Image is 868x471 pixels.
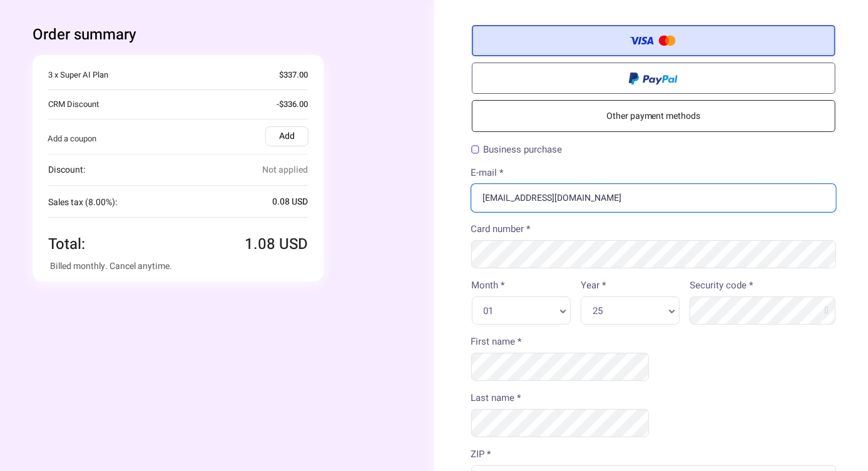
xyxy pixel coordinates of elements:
[50,260,306,273] div: Billed monthly. Cancel anytime.
[690,278,753,293] label: Security code *
[265,126,309,146] label: Add
[471,335,522,349] label: First name *
[262,163,308,177] span: Not applied
[292,195,308,208] span: USD
[33,25,397,45] div: Order summary
[48,133,96,145] span: Add a coupon
[279,233,308,255] span: USD
[593,305,663,317] span: 25
[253,233,275,255] i: .08
[245,233,275,255] span: 1
[48,196,117,209] span: Sales tax (8.00%):
[471,222,531,236] label: Card number *
[277,98,308,111] span: -$336.00
[272,195,290,208] span: 0
[48,233,85,255] span: Total:
[48,163,85,176] span: Discount:
[279,69,308,81] span: $337.00
[484,305,554,317] span: 01
[472,100,836,132] a: Other payment methods
[471,391,521,405] label: Last name *
[471,145,563,154] label: Business purchase
[593,305,679,321] a: 25
[48,69,108,81] span: 3 x Super AI Plan
[581,278,606,293] label: Year *
[484,305,570,321] a: 01
[48,98,99,111] span: CRM Discount
[277,195,290,208] i: .08
[471,447,491,462] label: ZIP *
[472,278,505,293] label: Month *
[471,166,504,180] label: E-mail *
